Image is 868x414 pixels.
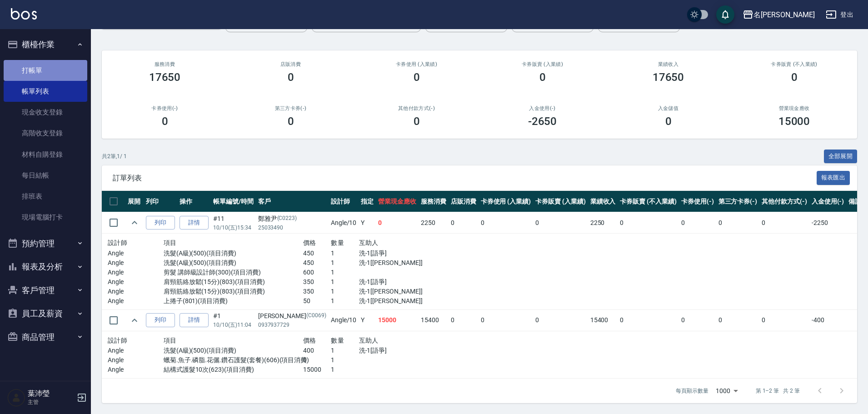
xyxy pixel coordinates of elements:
[676,387,708,395] p: 每頁顯示數量
[331,287,359,296] p: 1
[490,61,594,67] h2: 卡券販賣 (入業績)
[716,309,760,331] td: 0
[414,115,420,128] h3: 0
[824,150,858,164] button: 全部展開
[164,346,303,355] p: 洗髮(A級)(500)(項目消費)
[742,61,846,67] h2: 卡券販賣 (不入業績)
[359,258,443,268] p: 洗-1[[PERSON_NAME]]
[533,212,588,234] td: 0
[329,212,359,234] td: Angle /10
[108,268,164,277] p: Angle
[376,212,419,234] td: 0
[4,279,87,302] button: 客戶管理
[162,115,168,128] h3: 0
[108,287,164,296] p: Angle
[359,277,443,287] p: 洗-1[語爭]
[359,212,376,234] td: Y
[128,216,141,229] button: expand row
[331,355,359,365] p: 1
[303,296,331,306] p: 50
[303,355,331,365] p: 0
[533,191,588,212] th: 卡券販賣 (入業績)
[164,365,303,374] p: 結構式護髮10次(623)(項目消費)
[539,71,546,84] h3: 0
[108,277,164,287] p: Angle
[258,311,326,321] div: [PERSON_NAME]
[213,224,254,232] p: 10/10 (五) 15:34
[376,191,419,212] th: 營業現金應收
[759,309,809,331] td: 0
[665,115,672,128] h3: 0
[331,239,344,246] span: 數量
[449,191,479,212] th: 店販消費
[618,191,678,212] th: 卡券販賣 (不入業績)
[108,249,164,258] p: Angle
[616,61,720,67] h2: 業績收入
[4,186,87,207] a: 排班表
[329,191,359,212] th: 設計師
[533,309,588,331] td: 0
[759,191,809,212] th: 其他付款方式(-)
[164,337,177,344] span: 項目
[331,365,359,374] p: 1
[419,309,449,331] td: 15400
[331,296,359,306] p: 1
[180,216,209,230] a: 詳情
[4,60,87,81] a: 打帳單
[588,191,618,212] th: 業績收入
[588,212,618,234] td: 2250
[177,191,211,212] th: 操作
[449,309,479,331] td: 0
[716,191,760,212] th: 第三方卡券(-)
[739,5,818,24] button: 名[PERSON_NAME]
[4,102,87,123] a: 現金收支登錄
[679,212,716,234] td: 0
[128,314,141,327] button: expand row
[239,105,343,111] h2: 第三方卡券(-)
[331,277,359,287] p: 1
[419,212,449,234] td: 2250
[28,389,74,398] h5: 葉沛瑩
[164,239,177,246] span: 項目
[256,191,329,212] th: 客戶
[4,144,87,165] a: 材料自購登錄
[329,309,359,331] td: Angle /10
[4,325,87,349] button: 商品管理
[164,296,303,306] p: 上捲子(801)(項目消費)
[277,214,297,224] p: (C0223)
[149,71,181,84] h3: 17650
[759,212,809,234] td: 0
[213,321,254,329] p: 10/10 (五) 11:04
[359,309,376,331] td: Y
[753,9,815,20] div: 名[PERSON_NAME]
[331,337,344,344] span: 數量
[4,123,87,144] a: 高階收支登錄
[359,346,443,355] p: 洗-1[語爭]
[528,115,557,128] h3: -2650
[791,71,798,84] h3: 0
[303,268,331,277] p: 600
[588,309,618,331] td: 15400
[376,309,419,331] td: 15000
[258,224,326,232] p: 25033490
[359,191,376,212] th: 指定
[164,258,303,268] p: 洗髮(A級)(500)(項目消費)
[288,71,294,84] h3: 0
[211,212,256,234] td: #11
[146,313,175,327] button: 列印
[479,212,534,234] td: 0
[359,287,443,296] p: 洗-1[[PERSON_NAME]]
[809,212,847,234] td: -2250
[108,296,164,306] p: Angle
[211,191,256,212] th: 帳單編號/時間
[809,191,847,212] th: 入金使用(-)
[359,249,443,258] p: 洗-1[語爭]
[778,115,810,128] h3: 15000
[490,105,594,111] h2: 入金使用(-)
[113,105,217,111] h2: 卡券使用(-)
[449,212,479,234] td: 0
[4,255,87,279] button: 報表及分析
[211,309,256,331] td: #1
[108,258,164,268] p: Angle
[113,61,217,67] h3: 服務消費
